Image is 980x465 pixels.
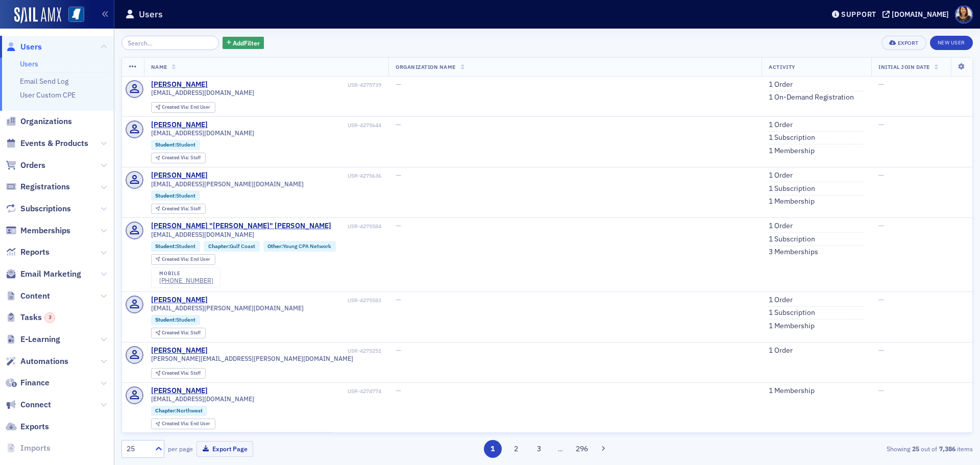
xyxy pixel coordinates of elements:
[151,386,208,396] a: [PERSON_NAME]
[127,444,149,454] div: 25
[769,80,793,89] a: 1 Order
[892,10,949,19] div: [DOMAIN_NAME]
[484,440,502,458] button: 1
[151,171,208,180] a: [PERSON_NAME]
[878,80,884,89] span: —
[6,290,50,302] a: Content
[878,386,884,395] span: —
[6,203,71,214] a: Subscriptions
[151,80,208,89] a: [PERSON_NAME]
[209,297,381,304] div: USR-4275583
[162,256,190,262] span: Created Via :
[769,296,793,305] a: 1 Order
[151,368,206,379] div: Created Via: Staff
[20,138,88,149] span: Events & Products
[162,154,190,161] span: Created Via :
[6,138,88,149] a: Events & Products
[769,248,818,257] a: 3 Memberships
[878,170,884,180] span: —
[155,242,176,250] span: Student :
[20,203,71,214] span: Subscriptions
[20,356,68,367] span: Automations
[151,328,206,338] div: Created Via: Staff
[162,155,201,161] div: Staff
[6,399,51,410] a: Connect
[159,277,213,284] a: [PHONE_NUMBER]
[333,223,381,230] div: USR-4275584
[930,36,973,50] a: New User
[151,419,215,429] div: Created Via: End User
[878,221,884,230] span: —
[44,312,55,323] div: 3
[881,36,926,50] button: Export
[155,407,203,414] a: Chapter:Northwest
[396,386,401,395] span: —
[769,322,815,331] a: 1 Membership
[151,129,254,137] span: [EMAIL_ADDRESS][DOMAIN_NAME]
[14,7,61,23] img: SailAMX
[151,406,208,416] div: Chapter:
[223,37,264,50] button: AddFilter
[162,420,190,427] span: Created Via :
[769,184,815,193] a: 1 Subscription
[769,120,793,130] a: 1 Order
[209,82,381,88] div: USR-4275739
[696,444,973,453] div: Showing out of items
[20,41,42,53] span: Users
[151,304,304,312] span: [EMAIL_ADDRESS][PERSON_NAME][DOMAIN_NAME]
[233,38,260,47] span: Add Filter
[6,181,70,192] a: Registrations
[155,407,177,414] span: Chapter :
[162,330,201,336] div: Staff
[151,222,331,231] a: [PERSON_NAME] "[PERSON_NAME]" [PERSON_NAME]
[878,120,884,129] span: —
[20,247,50,258] span: Reports
[162,421,210,427] div: End User
[769,308,815,317] a: 1 Subscription
[20,225,70,236] span: Memberships
[6,421,49,432] a: Exports
[6,160,45,171] a: Orders
[396,295,401,304] span: —
[898,40,919,46] div: Export
[396,170,401,180] span: —
[151,140,201,150] div: Student:
[20,90,76,100] a: User Custom CPE
[159,271,213,277] div: mobile
[151,120,208,130] a: [PERSON_NAME]
[20,116,72,127] span: Organizations
[121,36,219,50] input: Search…
[769,63,795,70] span: Activity
[155,316,195,323] a: Student:Student
[20,421,49,432] span: Exports
[209,173,381,179] div: USR-4275636
[20,160,45,171] span: Orders
[841,10,876,19] div: Support
[162,257,210,262] div: End User
[396,346,401,355] span: —
[878,346,884,355] span: —
[208,243,255,250] a: Chapter:Gulf Coast
[162,371,201,376] div: Staff
[151,355,353,362] span: [PERSON_NAME][EMAIL_ADDRESS][PERSON_NAME][DOMAIN_NAME]
[139,8,163,20] h1: Users
[20,59,38,68] a: Users
[151,102,215,113] div: Created Via: End User
[20,290,50,302] span: Content
[6,41,42,53] a: Users
[769,235,815,244] a: 1 Subscription
[151,315,201,325] div: Student:
[20,312,55,323] span: Tasks
[162,205,190,212] span: Created Via :
[204,241,260,251] div: Chapter:
[878,63,930,70] span: Initial Join Date
[155,316,176,323] span: Student :
[162,206,201,212] div: Staff
[208,242,230,250] span: Chapter :
[155,141,195,148] a: Student:Student
[769,346,793,355] a: 1 Order
[769,146,815,156] a: 1 Membership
